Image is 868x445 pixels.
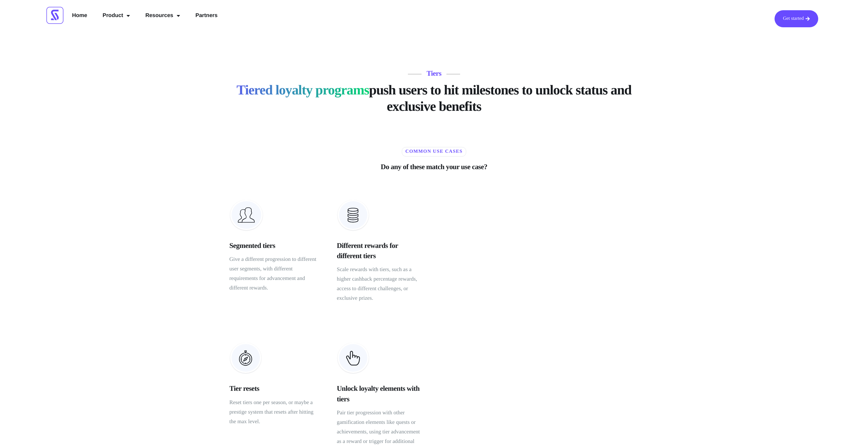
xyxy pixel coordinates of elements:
nav: Menu [67,10,223,21]
span: Tiered loyalty programs [237,82,369,98]
h4: Unlock loyalty elements with tiers [337,383,424,404]
h4: Segmented tiers [230,240,317,251]
a: Partners [190,10,223,21]
p: Reset tiers one per season, or maybe a prestige system that resets after hitting the max level. [230,398,317,427]
img: Scrimmage Square Icon Logo [46,7,63,24]
p: Give a different progression to different user segments, with different requirements for advancem... [230,255,317,293]
a: Home [67,10,92,21]
h4: Tier resets [230,383,317,394]
a: Product [98,10,135,21]
h4: Tiers [408,68,460,78]
p: Scale rewards with tiers, such as a higher cashback percentage rewards, access to different chall... [337,265,424,303]
h6: Common use cases [402,147,467,157]
h4: Do any of these match your use case? [230,162,639,172]
h4: Different rewards for different tiers [337,240,424,261]
a: Get started [775,10,818,27]
span: Get started [783,16,804,21]
a: Resources [140,10,185,21]
h2: push users to hit milestones to unlock status and exclusive benefits [230,82,639,115]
